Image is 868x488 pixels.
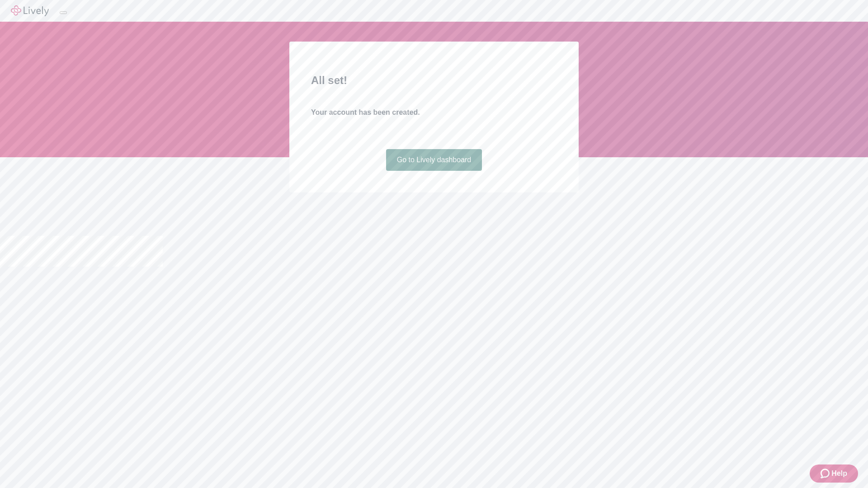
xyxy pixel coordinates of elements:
[311,72,557,89] h2: All set!
[810,465,858,483] button: Zendesk support iconHelp
[11,5,49,16] img: Lively
[821,468,831,479] svg: Zendesk support icon
[60,11,67,14] button: Log out
[311,107,557,118] h4: Your account has been created.
[831,468,847,479] span: Help
[386,149,482,171] a: Go to Lively dashboard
